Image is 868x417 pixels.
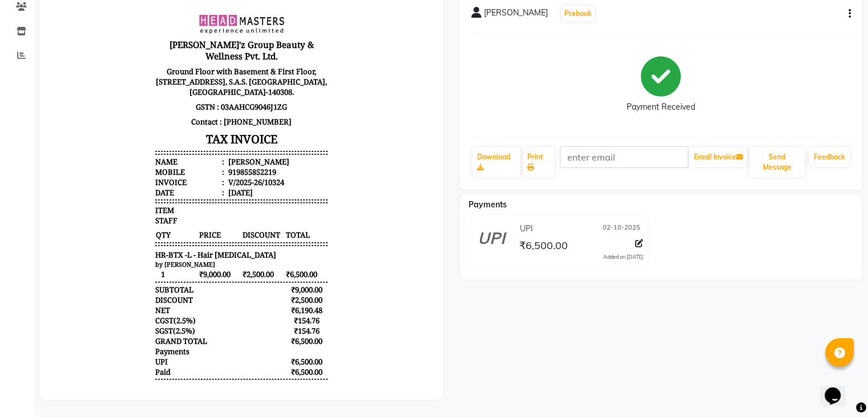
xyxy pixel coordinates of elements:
[104,125,276,145] h3: TAX INVOICE
[234,311,276,321] div: ₹154.76
[171,152,173,162] span: :
[104,290,142,300] div: DISCOUNT
[104,183,173,193] div: Date
[104,311,144,321] div: ( )
[104,110,276,125] p: Contact : [PHONE_NUMBER]
[104,59,276,95] p: Ground Floor with Basement & First Floor, [STREET_ADDRESS], S.A.S. [GEOGRAPHIC_DATA],[GEOGRAPHIC_...
[104,264,146,275] span: 1
[234,280,276,290] div: ₹9,000.00
[124,321,141,331] span: 2.5%
[104,352,116,362] span: UPI
[523,147,554,177] a: Print
[104,173,173,183] div: Invoice
[820,371,857,406] iframe: chat widget
[175,162,225,173] div: 919855852219
[104,95,276,110] p: GSTN : 03AAHCG9046J1ZG
[104,311,122,321] span: CGST
[562,6,595,22] button: Prebook
[234,264,276,275] span: ₹6,500.00
[627,101,695,113] div: Payment Received
[234,352,276,362] div: ₹6,500.00
[104,211,126,221] span: STAFF
[104,321,122,331] span: SGST
[809,147,850,167] a: Feedback
[175,173,233,183] div: V/2025-26/10324
[104,300,119,311] div: NET
[104,152,173,162] div: Name
[234,331,276,342] div: ₹6,500.00
[519,239,567,255] span: ₹6,500.00
[689,147,747,167] button: Email Invoice
[104,342,138,352] div: Payments
[104,280,142,290] div: SUBTOTAL
[484,7,548,23] span: [PERSON_NAME]
[473,147,521,177] a: Download
[104,245,225,255] span: HR-BTX -L - Hair [MEDICAL_DATA]
[104,321,144,331] div: ( )
[191,224,233,236] span: DISCOUNT
[603,223,640,235] span: 02-10-2025
[234,362,276,372] div: ₹6,500.00
[469,199,507,210] span: Payments
[171,162,173,173] span: :
[104,331,156,342] div: GRAND TOTAL
[104,362,119,372] div: Paid
[147,224,189,236] span: PRICE
[147,9,233,30] img: file_1726229837424.jpg
[234,224,276,236] span: TOTAL
[104,224,146,236] span: QTY
[191,264,233,275] span: ₹2,500.00
[519,223,532,235] span: UPI
[104,32,276,59] h3: [PERSON_NAME]'z Group Beauty & Wellness Pvt. Ltd.
[104,201,123,211] span: ITEM
[171,173,173,183] span: :
[234,300,276,311] div: ₹6,190.48
[147,264,189,275] span: ₹9,000.00
[603,253,643,261] div: Added on [DATE]
[234,290,276,300] div: ₹2,500.00
[104,162,173,173] div: Mobile
[560,146,688,168] input: enter email
[234,321,276,331] div: ₹154.76
[104,255,164,264] small: by [PERSON_NAME]
[749,147,805,177] button: Send Message
[125,311,142,321] span: 2.5%
[175,152,238,162] div: [PERSON_NAME]
[171,183,173,193] span: :
[175,183,201,193] div: [DATE]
